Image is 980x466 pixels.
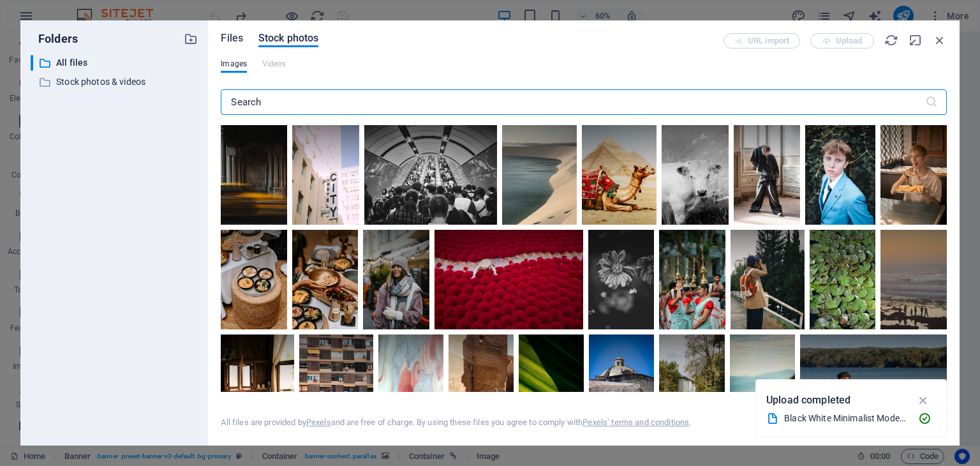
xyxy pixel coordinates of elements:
div: ​ [31,55,33,71]
span: Files [221,31,243,46]
i: Close [933,33,947,47]
span: Images [221,56,247,71]
span: This file type is not supported by this element [262,56,286,71]
p: Folders [31,31,78,47]
i: Create new folder [184,32,198,46]
a: Pexels [306,417,331,427]
a: Pexels’ terms and conditions [583,417,689,427]
i: Reload [884,33,898,47]
div: Black White Minimalist Modern Aesthetic Initials Font Logo.pdf [784,411,908,426]
div: Stock photos & videos [31,74,198,90]
input: Search [221,89,924,115]
div: All files are provided by and are free of charge. By using these files you agree to comply with . [221,417,691,428]
p: Upload completed [766,392,850,409]
p: Stock photos & videos [56,75,175,89]
i: Minimize [909,33,923,47]
p: All files [56,56,175,70]
span: Stock photos [258,31,318,46]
